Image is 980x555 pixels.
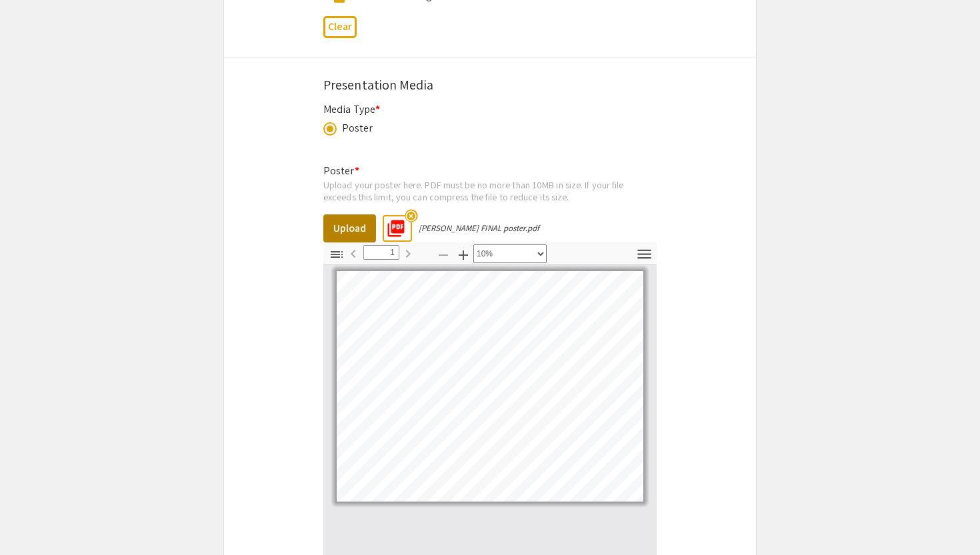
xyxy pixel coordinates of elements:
[342,243,365,262] button: Previous Page
[323,179,657,202] div: Upload your poster here. PDF must be no more than 10MB in size. If your file exceeds this limit, ...
[405,210,417,222] mat-icon: highlight_off
[323,164,359,178] mat-label: Poster
[323,16,357,38] button: Clear
[325,244,348,264] button: Toggle Sidebar
[323,75,657,95] div: Presentation Media
[633,244,655,264] button: Tools
[452,244,475,264] button: Zoom In
[419,222,539,234] div: [PERSON_NAME] FINAL poster.pdf
[397,243,419,262] button: Next Page
[323,102,380,116] mat-label: Media Type
[323,214,376,242] button: Upload
[342,120,373,136] div: Poster
[331,265,649,508] div: Page 1
[10,495,57,545] iframe: Chat
[473,244,547,263] select: Zoom
[432,244,455,264] button: Zoom Out
[382,214,402,234] mat-icon: picture_as_pdf
[363,245,399,260] input: Page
